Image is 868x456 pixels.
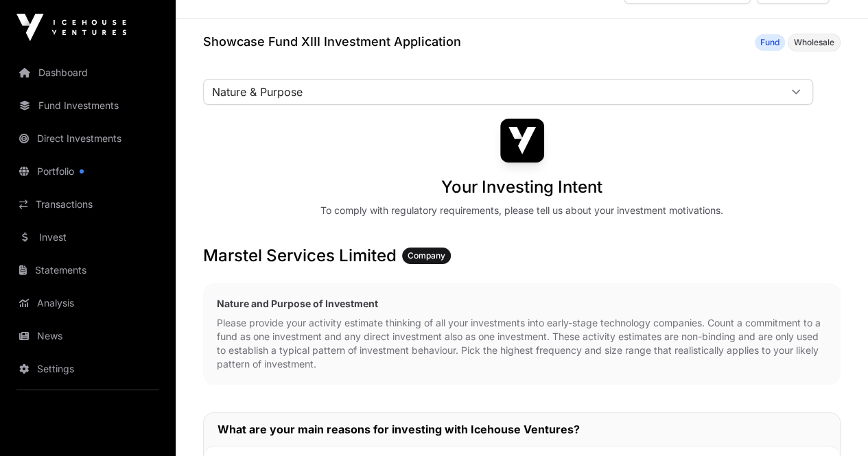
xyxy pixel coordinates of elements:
[11,222,165,252] a: Invest
[11,321,165,351] a: News
[11,156,165,187] a: Portfolio
[16,14,126,41] img: Icehouse Ventures Logo
[203,245,841,267] h3: Marstel Services Limited
[217,316,827,371] p: Please provide your activity estimate thinking of all your investments into early-stage technolog...
[799,390,868,456] iframe: Chat Widget
[794,37,834,48] span: Wholesale
[11,189,165,219] a: Transactions
[11,354,165,384] a: Settings
[11,91,165,121] a: Fund Investments
[500,119,544,163] img: Showcase Fund XIII
[441,176,602,198] h1: Your Investing Intent
[320,204,723,217] div: To comply with regulatory requirements, please tell us about your investment motivations.
[203,32,461,51] h1: Showcase Fund XIII Investment Application
[11,123,165,154] a: Direct Investments
[11,58,165,88] a: Dashboard
[408,250,445,261] span: Company
[218,421,826,437] h2: What are your main reasons for investing with Icehouse Ventures?
[11,288,165,318] a: Analysis
[217,297,827,311] h2: Nature and Purpose of Investment
[204,80,779,104] span: Nature & Purpose
[760,37,779,48] span: Fund
[11,255,165,285] a: Statements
